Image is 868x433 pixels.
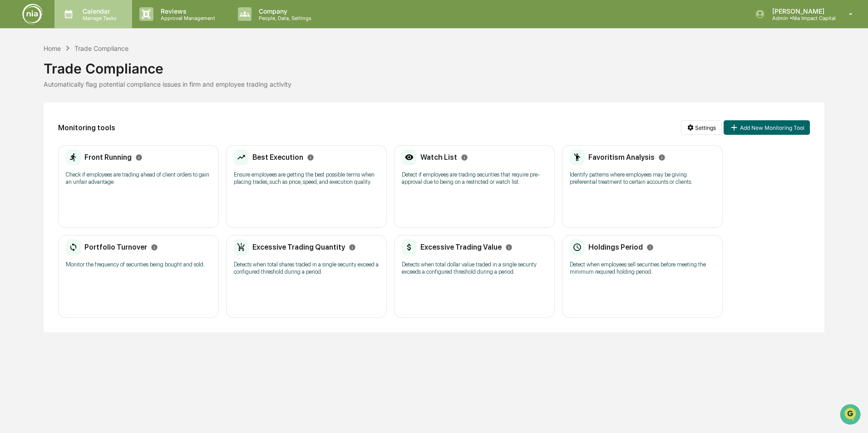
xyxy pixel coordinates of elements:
[84,243,147,251] h2: Portfolio Turnover
[646,244,654,251] svg: Info
[31,69,149,79] div: Start new chat
[75,15,121,21] p: Manage Tasks
[765,7,836,15] p: [PERSON_NAME]
[44,80,825,88] div: Automatically flag potential compliance issues in firm and employee trading activity
[765,15,836,21] p: Admin • Nia Impact Capital
[64,153,110,161] a: Powered byPylon
[75,7,121,15] p: Calendar
[839,403,863,428] iframe: Open customer support
[58,123,115,132] h2: Monitoring tools
[18,132,57,141] span: Data Lookup
[18,114,59,123] span: Preclearance
[74,44,128,52] div: Trade Compliance
[5,128,61,144] a: 🔎Data Lookup
[75,114,113,123] span: Attestations
[9,133,16,140] div: 🔎
[252,7,316,15] p: Company
[724,120,810,135] button: Add New Monitoring Tool
[252,243,345,251] h2: Excessive Trading Quantity
[5,111,62,127] a: 🖐️Preclearance
[44,53,825,77] div: Trade Compliance
[349,244,356,251] svg: Info
[9,19,165,34] p: How can we help?
[307,154,314,161] svg: Info
[402,171,547,186] p: Detect if employees are trading securities that require pre-approval due to being on a restricted...
[66,261,211,268] p: Monitor the frequency of securities being bought and sold.
[658,154,666,161] svg: Info
[234,261,379,276] p: Detects when total shares traded in a single security exceed a configured threshold during a period.
[9,69,25,86] img: 1746055101610-c473b297-6a78-478c-a979-82029cc54cd1
[252,153,303,162] h2: Best Execution
[570,261,715,276] p: Detect when employees sell securities before meeting the minimum required holding period.
[420,153,457,162] h2: Watch List
[84,153,132,162] h2: Front Running
[570,171,715,186] p: Identify patterns where employees may be giving preferential treatment to certain accounts or cli...
[154,72,165,83] button: Start new chat
[66,171,211,186] p: Check if employees are trading ahead of client orders to gain an unfair advantage.
[588,243,643,251] h2: Holdings Period
[62,111,116,127] a: 🗄️Attestations
[153,15,220,21] p: Approval Management
[252,15,316,21] p: People, Data, Settings
[681,120,722,135] button: Settings
[9,115,16,123] div: 🖐️
[66,115,73,123] div: 🗄️
[44,44,61,52] div: Home
[588,153,655,162] h2: Favoritism Analysis
[420,243,502,251] h2: Excessive Trading Value
[402,261,547,276] p: Detects when total dollar value traded in a single security exceeds a configured threshold during...
[31,79,115,86] div: We're available if you need us!
[135,154,143,161] svg: Info
[234,171,379,186] p: Ensure employees are getting the best possible terms when placing trades, such as price, speed, a...
[22,3,44,25] img: logo
[151,244,158,251] svg: Info
[461,154,468,161] svg: Info
[90,154,110,161] span: Pylon
[505,244,513,251] svg: Info
[153,7,220,15] p: Reviews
